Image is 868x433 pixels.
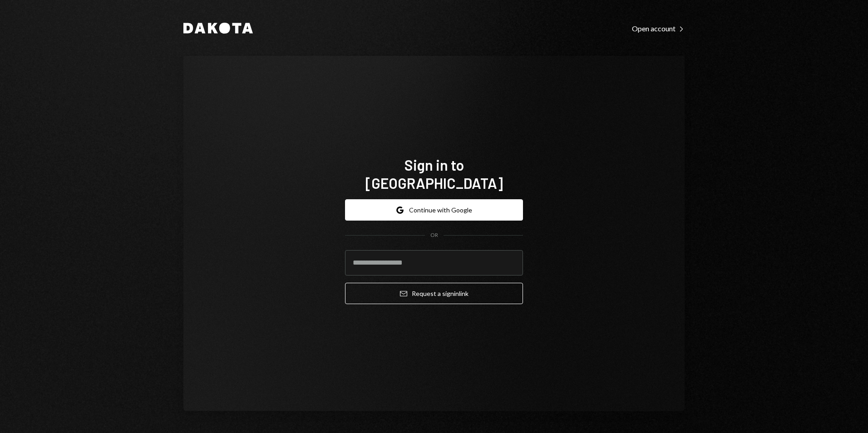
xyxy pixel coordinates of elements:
[345,199,523,221] button: Continue with Google
[632,23,685,33] a: Open account
[430,231,438,239] div: OR
[632,24,685,33] div: Open account
[345,283,523,304] button: Request a signinlink
[345,156,523,192] h1: Sign in to [GEOGRAPHIC_DATA]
